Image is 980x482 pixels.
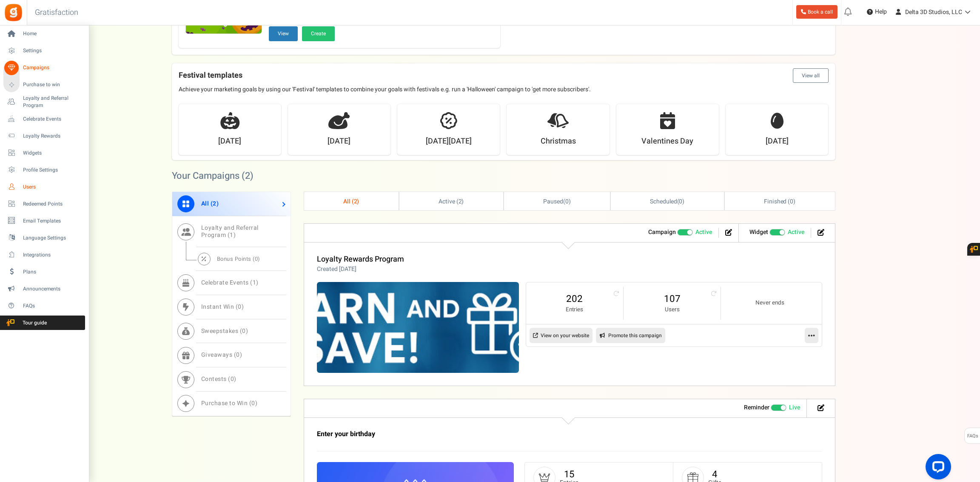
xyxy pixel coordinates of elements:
[179,68,829,83] h4: Festival templates
[439,197,464,206] span: Active ( )
[648,228,676,237] strong: Campaign
[535,292,615,306] a: 202
[766,136,789,147] strong: [DATE]
[3,78,85,92] a: Purchase to win
[749,228,768,237] strong: Widget
[201,375,236,383] span: Contests ( )
[793,68,829,83] button: View all
[3,248,85,262] a: Integrations
[632,292,712,306] a: 107
[179,85,829,94] p: Achieve your marketing goals by using our 'Festival' templates to combine your goals with festiva...
[23,81,83,88] span: Purchase to win
[201,350,242,359] span: Giveaways ( )
[201,199,219,208] span: All ( )
[201,278,259,287] span: Celebrate Events ( )
[764,197,795,206] span: Finished ( )
[3,197,85,211] a: Redeemed Points
[23,251,83,259] span: Integrations
[23,183,83,191] span: Users
[3,27,85,41] a: Home
[253,278,256,287] span: 1
[744,403,769,412] strong: Reminder
[3,129,85,143] a: Loyalty Rewards
[201,399,258,408] span: Purchase to Win ( )
[743,228,811,238] li: Widget activated
[23,149,83,157] span: Widgets
[343,197,359,206] span: All ( )
[3,231,85,245] a: Language Settings
[317,265,404,273] p: Created [DATE]
[3,163,85,177] a: Profile Settings
[788,228,804,237] span: Active
[217,255,260,263] span: Bonus Points ( )
[317,254,404,265] a: Loyalty Rewards Program
[218,136,241,147] strong: [DATE]
[23,30,83,37] span: Home
[541,136,576,147] strong: Christmas
[632,306,712,314] small: Users
[459,197,462,206] span: 2
[23,217,83,225] span: Email Templates
[3,61,85,75] a: Campaigns
[535,306,615,314] small: Entries
[873,8,887,16] span: Help
[3,112,85,126] a: Celebrate Events
[650,197,684,206] span: ( )
[863,5,890,19] a: Help
[23,95,85,109] span: Loyalty and Referral Program
[712,468,717,481] a: 4
[251,399,255,408] span: 0
[426,136,472,147] strong: [DATE][DATE]
[679,197,682,206] span: 0
[596,328,665,343] a: Promote this campaign
[236,350,240,359] span: 0
[230,231,234,240] span: 1
[3,95,85,109] a: Loyalty and Referral Program
[3,299,85,313] a: FAQs
[564,468,574,481] a: 15
[238,302,242,311] span: 0
[23,166,83,174] span: Profile Settings
[23,200,83,208] span: Redeemed Points
[23,285,83,293] span: Announcements
[302,26,335,41] button: Create
[23,64,83,71] span: Campaigns
[269,26,298,41] button: View
[201,223,259,240] span: Loyalty and Referral Program ( )
[530,328,593,343] a: View on your website
[905,8,962,17] span: Delta 3D Studios, LLC
[328,136,350,147] strong: [DATE]
[650,197,677,206] span: Scheduled
[796,5,838,19] a: Book a call
[4,319,63,327] span: Tour guide
[23,234,83,242] span: Language Settings
[641,136,693,147] strong: Valentines Day
[231,375,234,383] span: 0
[23,268,83,276] span: Plans
[23,302,83,310] span: FAQs
[3,180,85,194] a: Users
[3,146,85,160] a: Widgets
[255,255,258,263] span: 0
[967,428,978,444] span: FAQs
[3,44,85,58] a: Settings
[213,199,217,208] span: 2
[354,197,357,206] span: 2
[23,47,83,54] span: Settings
[23,132,83,140] span: Loyalty Rewards
[543,197,563,206] span: Paused
[790,197,793,206] span: 0
[201,327,248,335] span: Sweepstakes ( )
[789,403,800,412] span: Live
[695,228,712,237] span: Active
[23,116,83,123] span: Celebrate Events
[729,299,810,307] small: Never ends
[543,197,571,206] span: ( )
[3,282,85,296] a: Announcements
[242,327,246,335] span: 0
[26,4,88,21] h3: Gratisfaction
[172,172,254,180] h2: Your Campaigns ( )
[245,169,250,183] span: 2
[4,3,23,22] img: Gratisfaction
